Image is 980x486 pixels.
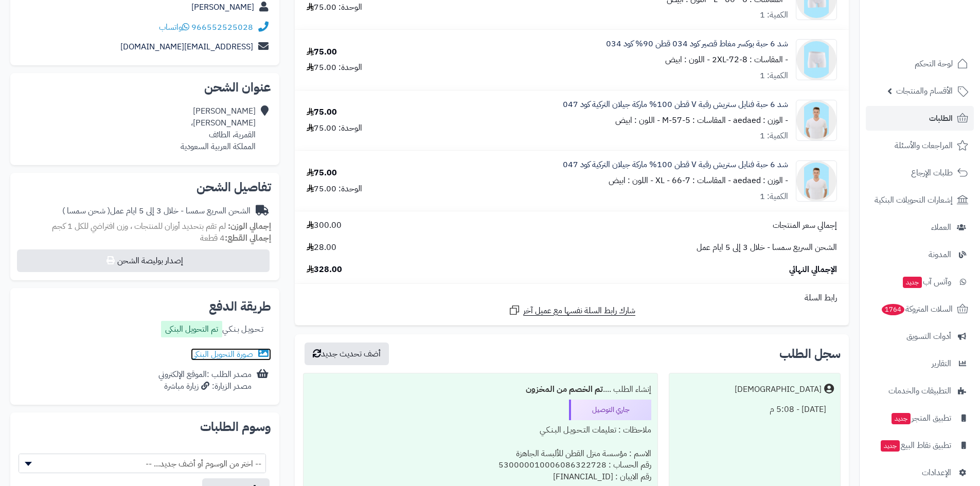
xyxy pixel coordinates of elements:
img: 1755163757-047-1%20(3)-90x90.png [796,160,836,202]
span: طلبات الإرجاع [911,166,953,180]
small: - المقاسات : M-57-5 [662,114,731,127]
span: شارك رابط السلة نفسها مع عميل آخر [523,305,635,317]
a: تطبيق المتجرجديد [866,406,974,430]
div: الكمية: 1 [760,9,788,21]
div: رابط السلة [299,292,845,304]
a: صورة التحويل البنكى [191,348,271,361]
button: أضف تحديث جديد [305,343,389,365]
small: - المقاسات : 2XL-72-8 [712,53,788,66]
span: 28.00 [307,242,336,254]
div: [DEMOGRAPHIC_DATA] [735,384,822,395]
span: الإعدادات [922,465,951,480]
a: الإعدادات [866,460,974,485]
span: السلات المتروكة [881,302,953,316]
span: العملاء [931,220,951,235]
a: المدونة [866,242,974,267]
h2: عنوان الشحن [19,81,271,94]
img: 1755163341-034-1%20(1)-90x90.png [796,39,836,80]
a: [EMAIL_ADDRESS][DOMAIN_NAME] [120,41,253,53]
a: التطبيقات والخدمات [866,379,974,403]
div: 75.00 [307,46,337,58]
small: - الوزن : aedaed [733,114,788,127]
span: لم تقم بتحديد أوزان للمنتجات ، وزن افتراضي للكل 1 كجم [52,220,226,232]
div: تـحـويـل بـنـكـي [161,321,263,340]
img: 1755163757-047-1%20(3)-90x90.png [796,100,836,141]
h2: طريقة الدفع [209,300,271,313]
a: لوحة التحكم [866,51,974,76]
b: تم الخصم من المخزون [526,383,603,395]
a: طلبات الإرجاع [866,160,974,185]
div: الوحدة: 75.00 [307,122,362,134]
small: - اللون : ابيض [615,114,660,127]
img: logo-2.png [910,29,970,50]
span: المراجعات والأسئلة [895,138,953,153]
a: شد 6 حبة فنايل ستريش رقبة V قطن 100% ماركة جيلان التركية كود 047 [563,99,788,111]
a: التقارير [866,351,974,376]
strong: إجمالي الوزن: [228,220,271,232]
div: إنشاء الطلب .... [310,380,651,400]
div: الكمية: 1 [760,191,788,203]
label: تم التحويل البنكى [161,321,222,337]
small: 4 قطعة [200,232,271,244]
a: السلات المتروكة1764 [866,297,974,321]
span: إشعارات التحويلات البنكية [875,193,953,207]
span: -- اختر من الوسوم أو أضف جديد... -- [19,454,265,474]
span: جديد [903,277,922,288]
a: شد 6 حبة بوكسر مغاط قصير كود 034 قطن 90% كود 034 [606,38,788,50]
span: التقارير [932,356,951,371]
div: الوحدة: 75.00 [307,2,362,13]
span: أدوات التسويق [906,329,951,344]
span: 1764 [882,304,904,315]
a: 966552525028 [191,21,253,33]
span: تطبيق نقاط البيع [880,438,951,453]
div: الشحن السريع سمسا - خلال 3 إلى 5 ايام عمل [62,205,251,217]
span: جديد [892,413,911,424]
span: وآتس آب [902,275,951,289]
div: مصدر الزيارة: زيارة مباشرة [158,381,252,392]
span: جديد [881,440,900,452]
h3: سجل الطلب [779,348,841,360]
div: الوحدة: 75.00 [307,62,362,74]
a: أدوات التسويق [866,324,974,349]
span: الأقسام والمنتجات [896,84,953,98]
span: المدونة [929,247,951,262]
a: العملاء [866,215,974,240]
div: الكمية: 1 [760,70,788,82]
div: [PERSON_NAME] [PERSON_NAME]، القمرية، الطائف المملكة العربية السعودية [181,105,256,152]
div: جاري التوصيل [569,400,651,420]
small: - المقاسات : XL - 66-7 [655,174,731,187]
span: لوحة التحكم [915,57,953,71]
div: 75.00 [307,106,337,118]
span: 300.00 [307,220,342,231]
a: [PERSON_NAME] [191,1,254,13]
h2: تفاصيل الشحن [19,181,271,193]
span: الطلبات [929,111,953,125]
a: واتساب [159,21,189,33]
div: مصدر الطلب :الموقع الإلكتروني [158,369,252,392]
span: 328.00 [307,264,342,276]
div: [DATE] - 5:08 م [675,400,834,420]
a: المراجعات والأسئلة [866,133,974,158]
small: - اللون : ابيض [609,174,653,187]
div: الوحدة: 75.00 [307,183,362,195]
span: الإجمالي النهائي [789,264,837,276]
strong: إجمالي القطع: [225,232,271,244]
span: تطبيق المتجر [890,411,951,425]
div: 75.00 [307,167,337,179]
span: ( شحن سمسا ) [62,205,110,217]
a: تطبيق نقاط البيعجديد [866,433,974,458]
span: التطبيقات والخدمات [888,384,951,398]
div: الكمية: 1 [760,130,788,142]
span: الشحن السريع سمسا - خلال 3 إلى 5 ايام عمل [697,242,837,254]
small: - اللون : ابيض [665,53,710,66]
span: -- اختر من الوسوم أو أضف جديد... -- [19,454,266,473]
a: شد 6 حبة فنايل ستريش رقبة V قطن 100% ماركة جيلان التركية كود 047 [563,159,788,171]
a: الطلبات [866,106,974,131]
span: إجمالي سعر المنتجات [773,220,837,231]
a: شارك رابط السلة نفسها مع عميل آخر [508,304,635,317]
a: إشعارات التحويلات البنكية [866,188,974,212]
a: وآتس آبجديد [866,269,974,294]
h2: وسوم الطلبات [19,421,271,433]
button: إصدار بوليصة الشحن [17,249,270,272]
